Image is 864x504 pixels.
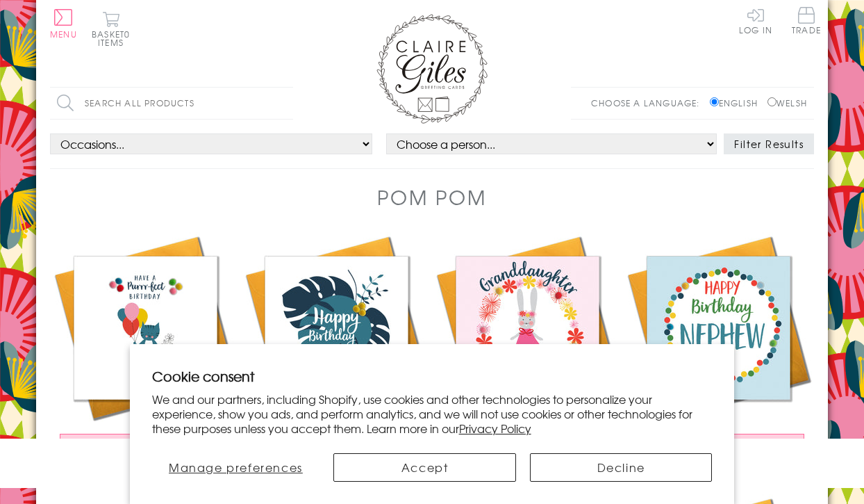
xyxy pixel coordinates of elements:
[241,232,432,423] img: Everyday Card, Trapical Leaves, Happy Birthday , Embellished with pompoms
[710,97,719,106] input: English
[792,7,821,37] a: Trade
[377,183,486,211] h1: Pom Pom
[767,97,776,106] input: Welsh
[724,133,814,154] button: Filter Results
[152,366,713,386] h2: Cookie consent
[376,14,488,124] img: Claire Giles Greetings Cards
[50,88,293,119] input: Search all products
[333,453,516,482] button: Accept
[241,232,432,473] a: Everyday Card, Trapical Leaves, Happy Birthday , Embellished with pompoms £3.75 Add to Basket
[50,232,241,423] img: Everyday Card, Cat with Balloons, Purrr-fect Birthday, Embellished with pompoms
[92,11,130,47] button: Basket0 items
[623,232,814,423] img: Birthday Card, Dotty Circle, Happy Birthday, Nephew, Embellished with pompoms
[792,7,821,34] span: Trade
[432,232,623,423] img: Birthday Card, Flowers, Granddaughter, Happy Birthday, Embellished with pompoms
[152,392,713,435] p: We and our partners, including Shopify, use cookies and other technologies to personalize your ex...
[279,88,293,119] input: Search
[459,420,531,437] a: Privacy Policy
[739,7,772,34] a: Log In
[50,232,241,473] a: Everyday Card, Cat with Balloons, Purrr-fect Birthday, Embellished with pompoms £3.75 Add to Basket
[710,97,765,109] label: English
[623,232,814,473] a: Birthday Card, Dotty Circle, Happy Birthday, Nephew, Embellished with pompoms £3.75 Add to Basket
[169,459,303,475] span: Manage preferences
[98,28,130,49] span: 0 items
[591,97,707,109] p: Choose a language:
[767,97,807,109] label: Welsh
[152,453,320,482] button: Manage preferences
[50,28,77,40] span: Menu
[432,232,623,473] a: Birthday Card, Flowers, Granddaughter, Happy Birthday, Embellished with pompoms £3.75 Add to Basket
[50,9,77,38] button: Menu
[60,434,232,460] button: £3.75 Add to Basket
[530,453,713,482] button: Decline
